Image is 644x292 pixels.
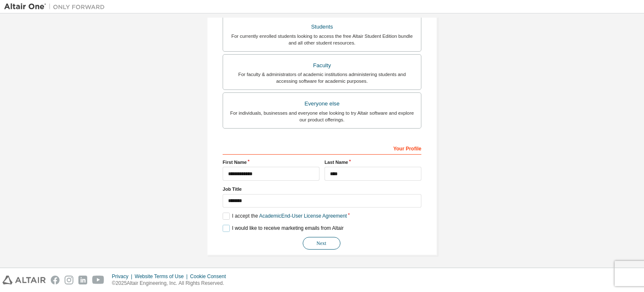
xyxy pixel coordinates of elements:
img: facebook.svg [51,276,60,284]
img: youtube.svg [92,276,104,284]
label: I would like to receive marketing emails from Altair [223,225,343,232]
div: Your Profile [223,141,421,155]
div: Everyone else [228,98,416,110]
img: Altair One [4,3,109,11]
label: First Name [223,159,319,166]
img: instagram.svg [65,276,73,284]
label: Last Name [325,159,421,166]
div: Cookie Consent [190,273,231,280]
p: © 2025 Altair Engineering, Inc. All Rights Reserved. [112,280,231,287]
a: Academic End-User License Agreement [259,213,347,219]
button: Next [303,237,340,250]
div: For faculty & administrators of academic institutions administering students and accessing softwa... [228,71,416,84]
img: linkedin.svg [78,276,87,284]
div: Website Terms of Use [135,273,190,280]
label: Job Title [223,186,421,192]
div: For individuals, businesses and everyone else looking to try Altair software and explore our prod... [228,110,416,123]
div: Students [228,21,416,33]
label: I accept the [223,213,347,220]
img: altair_logo.svg [3,276,46,284]
div: Privacy [112,273,135,280]
div: Faculty [228,60,416,71]
div: For currently enrolled students looking to access the free Altair Student Edition bundle and all ... [228,33,416,46]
